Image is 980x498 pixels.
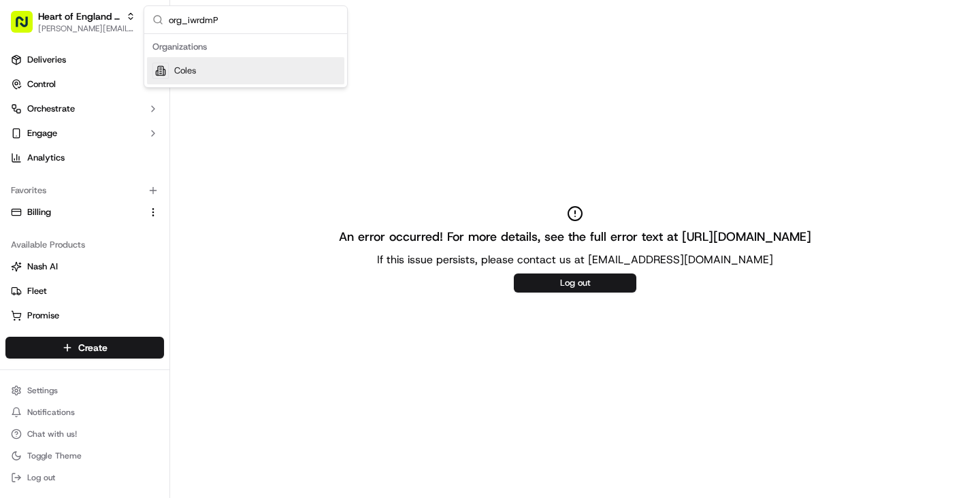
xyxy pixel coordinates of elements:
button: Toggle Theme [5,446,164,465]
span: Orchestrate [27,103,75,115]
button: Promise [5,305,164,327]
span: Promise [27,310,59,322]
button: Settings [5,381,164,400]
a: Promise [11,310,159,322]
button: Create [5,337,164,359]
button: Orchestrate [5,98,164,120]
span: Knowledge Base [27,197,104,211]
span: Notifications [27,407,75,418]
a: Billing [11,206,142,218]
a: 📗Knowledge Base [8,192,110,216]
button: [PERSON_NAME][EMAIL_ADDRESS][DOMAIN_NAME] [38,23,135,34]
input: Search... [169,6,339,33]
span: Toggle Theme [27,450,82,461]
span: Analytics [27,152,65,164]
span: Engage [27,127,57,139]
span: Control [27,78,56,90]
a: 💻API Documentation [110,192,224,216]
img: Nash [14,14,41,41]
div: 📗 [14,199,24,210]
button: Nash AI [5,256,164,278]
a: Analytics [5,147,164,169]
button: Chat with us! [5,425,164,444]
button: Control [5,73,164,95]
button: Notifications [5,403,164,422]
a: Powered byPylon [96,230,165,241]
span: Coles [174,65,196,77]
span: Billing [27,206,51,218]
button: Fleet [5,280,164,302]
span: Chat with us! [27,429,77,439]
input: Got a question? Start typing here... [35,88,245,102]
a: Nash AI [11,261,159,273]
div: Suggestions [144,34,347,87]
button: Billing [5,201,164,223]
span: Nash AI [27,261,58,273]
span: Pylon [135,231,165,241]
button: Start new chat [231,134,248,150]
span: Log out [27,472,55,483]
img: 1736555255976-a54dd68f-1ca7-489b-9aae-adbdc363a1c4 [14,130,38,154]
a: Deliveries [5,49,164,71]
div: Start new chat [46,130,223,144]
div: Available Products [5,234,164,256]
p: Welcome 👋 [14,54,248,76]
div: 💻 [115,199,126,210]
button: Log out [5,468,164,487]
button: Heart of England - Barwell [38,10,120,23]
div: Favorites [5,180,164,201]
button: Log out [514,273,636,293]
button: Engage [5,122,164,144]
a: Fleet [11,285,159,297]
span: Create [78,341,108,354]
span: Settings [27,385,58,396]
span: Fleet [27,285,47,297]
div: Organizations [147,37,344,57]
p: If this issue persists, please contact us at [EMAIL_ADDRESS][DOMAIN_NAME] [377,252,773,268]
h2: An error occurred! For more details, see the full error text at [URL][DOMAIN_NAME] [339,227,811,246]
button: Heart of England - Barwell[PERSON_NAME][EMAIL_ADDRESS][DOMAIN_NAME] [5,5,141,38]
span: API Documentation [129,197,218,211]
span: Deliveries [27,54,66,66]
div: We're available if you need us! [46,144,172,154]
